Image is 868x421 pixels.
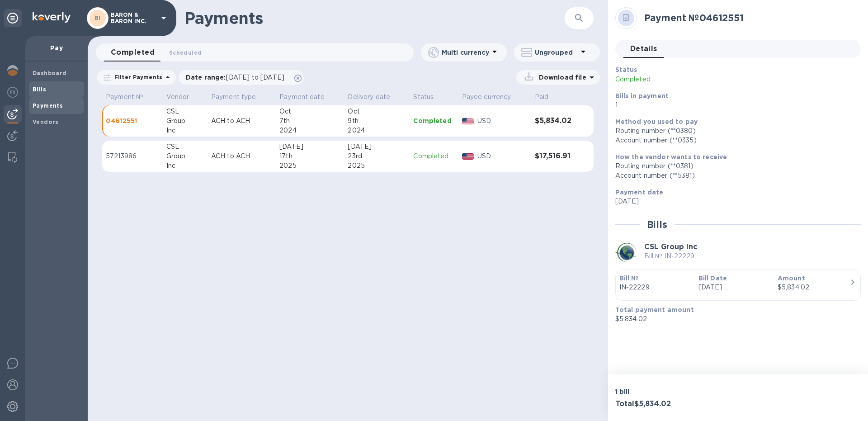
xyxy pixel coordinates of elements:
[348,92,402,102] span: Delivery date
[698,274,727,282] b: Bill Date
[413,92,434,102] p: Status
[348,116,406,126] div: 9th
[615,118,698,125] b: Method you used to pay
[698,283,770,292] p: [DATE]
[106,92,143,102] p: Payment №
[615,161,854,171] div: Routing number (**0381)
[615,400,735,408] h3: Total $5,834.02
[166,92,201,102] span: Vendor
[413,151,454,161] p: Completed
[615,387,735,396] p: 1 bill
[33,70,67,76] b: Dashboard
[226,74,284,81] span: [DATE] to [DATE]
[179,70,304,85] div: Date range:[DATE] to [DATE]
[413,92,445,102] span: Status
[615,270,861,301] button: Bill №IN-22229Bill Date[DATE]Amount$5,834.02
[279,126,340,135] div: 2024
[630,43,657,55] span: Details
[184,9,512,28] h1: Payments
[778,283,849,292] div: $5,834.02
[462,92,523,102] span: Payee currency
[186,73,289,82] p: Date range :
[106,116,159,125] p: 04612551
[615,75,774,84] p: Completed
[166,142,204,151] div: CSL
[166,107,204,116] div: CSL
[111,46,155,59] span: Completed
[413,116,454,125] p: Completed
[111,73,162,81] p: Filter Payments
[211,151,272,161] p: ACH to ACH
[33,118,59,125] b: Vendors
[348,151,406,161] div: 23rd
[279,107,340,116] div: Oct
[348,107,406,116] div: Oct
[279,142,340,151] div: [DATE]
[615,171,854,180] div: Account number (**5381)
[615,306,694,313] b: Total payment amount
[166,116,204,126] div: Group
[778,274,805,282] b: Amount
[348,142,406,151] div: [DATE]
[615,136,854,145] div: Account number (**0335)
[33,102,63,109] b: Payments
[615,197,854,206] p: [DATE]
[535,48,578,57] p: Ungrouped
[615,126,854,136] div: Routing number (**0380)
[535,73,586,82] p: Download file
[166,92,189,102] p: Vendor
[644,242,697,251] b: CSL Group Inc
[4,9,22,27] div: Unpin categories
[348,161,406,170] div: 2025
[279,92,336,102] span: Payment date
[462,153,474,160] img: USD
[615,100,854,110] p: 1
[615,66,637,73] b: Status
[442,48,489,57] p: Multi currency
[33,86,46,93] b: Bills
[615,92,669,99] b: Bills in payment
[33,43,80,52] p: Pay
[462,92,511,102] p: Payee currency
[211,116,272,126] p: ACH to ACH
[535,92,549,102] p: Paid
[94,14,101,21] b: BI
[535,152,575,161] h3: $17,516.91
[166,161,204,170] div: Inc
[166,151,204,161] div: Group
[477,116,528,126] p: USD
[166,126,204,135] div: Inc
[7,87,18,98] img: Foreign exchange
[462,118,474,124] img: USD
[279,92,325,102] p: Payment date
[279,116,340,126] div: 7th
[111,12,156,24] p: BARON & BARON INC.
[348,92,390,102] p: Delivery date
[279,151,340,161] div: 17th
[535,117,575,125] h3: $5,834.02
[644,251,697,261] p: Bill № IN-22229
[169,48,202,57] span: Scheduled
[348,126,406,135] div: 2024
[619,283,691,292] p: IN-22229
[619,274,639,282] b: Bill №
[535,92,561,102] span: Paid
[279,161,340,170] div: 2025
[647,219,667,230] h2: Bills
[106,151,159,161] p: 57213986
[211,92,268,102] span: Payment type
[615,153,727,161] b: How the vendor wants to receive
[33,12,71,23] img: Logo
[615,189,664,196] b: Payment date
[615,314,854,324] p: $5,834.02
[106,92,155,102] span: Payment №
[644,12,854,24] h2: Payment № 04612551
[211,92,256,102] p: Payment type
[477,151,528,161] p: USD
